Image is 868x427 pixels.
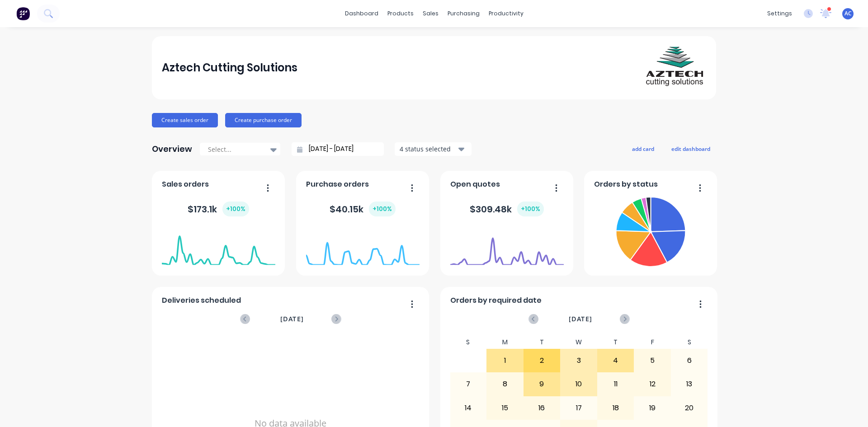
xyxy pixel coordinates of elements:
[634,349,670,372] div: 5
[763,7,797,20] div: settings
[634,397,670,419] div: 19
[443,7,484,20] div: purchasing
[524,336,561,349] div: T
[598,397,634,419] div: 18
[418,7,443,20] div: sales
[450,397,486,419] div: 14
[400,144,457,154] div: 4 status selected
[395,142,472,156] button: 4 status selected
[569,314,592,324] span: [DATE]
[524,349,560,372] div: 2
[598,373,634,395] div: 11
[524,373,560,395] div: 9
[450,373,486,395] div: 7
[671,397,708,419] div: 20
[598,349,634,372] div: 4
[306,179,369,190] span: Purchase orders
[561,373,597,395] div: 10
[152,140,192,158] div: Overview
[470,202,544,216] div: $ 309.48k
[486,336,524,349] div: M
[484,7,528,20] div: productivity
[561,349,597,372] div: 3
[844,9,852,18] span: AC
[383,7,418,20] div: products
[597,336,634,349] div: T
[560,336,597,349] div: W
[225,113,302,127] button: Create purchase order
[594,179,658,190] span: Orders by status
[671,336,708,349] div: S
[222,202,249,216] div: + 100 %
[634,373,670,395] div: 12
[487,397,523,419] div: 15
[671,373,708,395] div: 13
[330,202,396,216] div: $ 40.15k
[162,295,241,306] span: Deliveries scheduled
[561,397,597,419] div: 17
[450,336,487,349] div: S
[162,179,209,190] span: Sales orders
[626,143,660,155] button: add card
[634,336,671,349] div: F
[487,373,523,395] div: 8
[162,59,297,77] div: Aztech Cutting Solutions
[450,179,500,190] span: Open quotes
[517,202,544,216] div: + 100 %
[524,397,560,419] div: 16
[665,143,716,155] button: edit dashboard
[152,113,218,127] button: Create sales order
[643,36,706,99] img: Aztech Cutting Solutions
[487,349,523,372] div: 1
[188,202,249,216] div: $ 173.1k
[280,314,304,324] span: [DATE]
[16,7,30,20] img: Factory
[671,349,708,372] div: 6
[340,7,383,20] a: dashboard
[369,202,396,216] div: + 100 %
